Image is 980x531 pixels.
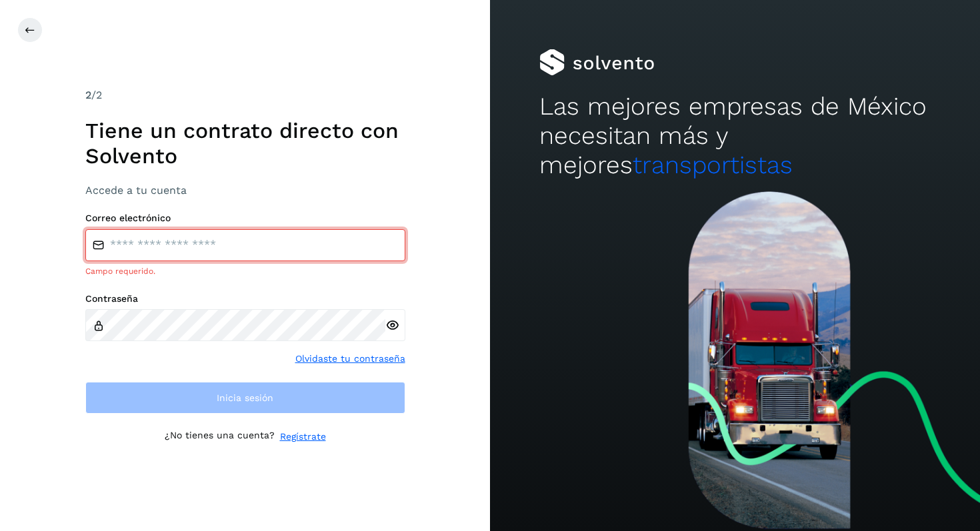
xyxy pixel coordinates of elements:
[539,92,931,181] h2: Las mejores empresas de México necesitan más y mejores
[85,265,405,277] div: Campo requerido.
[217,393,273,402] span: Inicia sesión
[295,352,405,366] a: Olvidaste tu contraseña
[85,184,405,197] h3: Accede a tu cuenta
[85,213,405,224] label: Correo electrónico
[633,151,793,179] span: transportistas
[85,89,91,101] span: 2
[85,87,405,103] div: /2
[280,430,326,444] a: Regístrate
[85,382,405,414] button: Inicia sesión
[85,293,405,304] label: Contraseña
[85,118,405,169] h1: Tiene un contrato directo con Solvento
[165,430,275,444] p: ¿No tienes una cuenta?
